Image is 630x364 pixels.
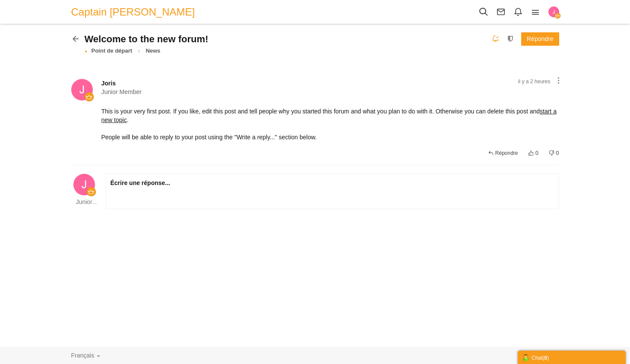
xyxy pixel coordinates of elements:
span: Répondre [495,150,518,156]
div: Chat [522,353,621,362]
a: Répondre [521,32,559,46]
span: Welcome to the new forum! [85,34,209,44]
a: Captain [PERSON_NAME] [71,2,202,22]
strong: 0 [544,355,547,361]
em: Junior Member [101,88,473,96]
time: août 25, 2025 11:05 [518,78,551,85]
a: Joris [101,80,116,87]
span: 0 [556,150,559,156]
a: start a new topic [101,108,557,123]
a: Répondre [488,148,518,158]
em: Junior Member [71,198,97,206]
span: Français [71,352,95,359]
span: > [137,50,140,53]
span: ( ) [542,355,549,361]
span: This is your very first post. If you like, edit this post and tell people why you started this fo... [101,107,559,141]
span: 0 [535,150,538,156]
img: HaEgM0VWESYAAAAASUVORK5CYII= [73,174,95,195]
img: HaEgM0VWESYAAAAASUVORK5CYII= [71,79,93,100]
a: Écrire une réponse... [111,179,171,187]
a: News [146,47,160,54]
a: Point de départ [92,47,133,54]
img: HaEgM0VWESYAAAAASUVORK5CYII= [548,6,559,17]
